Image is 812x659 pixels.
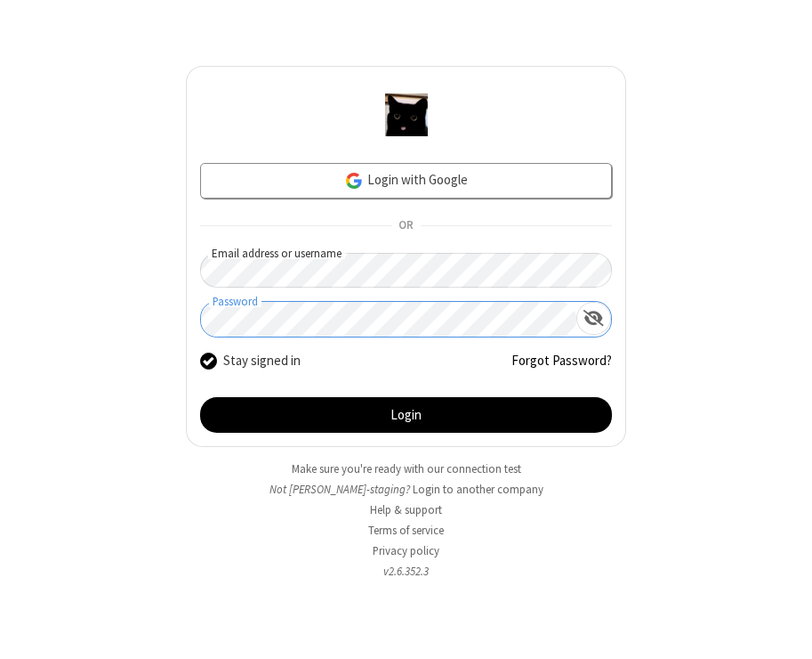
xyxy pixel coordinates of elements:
[186,563,626,580] li: v2.6.352.3
[201,302,576,337] input: Password
[200,163,612,199] a: Login with Google
[385,94,428,136] img: rex-staging
[576,302,611,335] div: Show password
[511,351,612,385] a: Forgot Password?
[392,214,421,239] span: OR
[200,397,612,433] button: Login
[373,543,439,558] a: Privacy policy
[368,523,444,538] a: Terms of service
[186,481,626,498] li: Not [PERSON_NAME]-staging?
[223,351,301,371] label: Stay signed in
[370,502,442,517] a: Help & support
[292,461,521,476] a: Make sure you're ready with our connection test
[344,171,364,191] img: google-icon.png
[413,481,543,498] button: Login to another company
[200,253,612,288] input: Email address or username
